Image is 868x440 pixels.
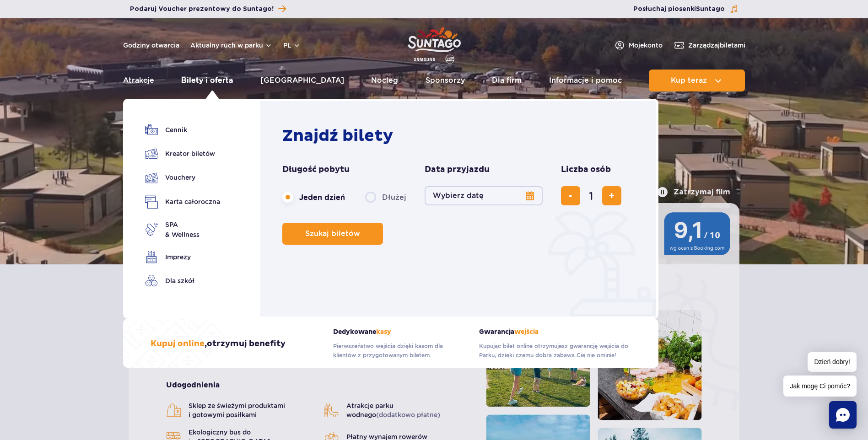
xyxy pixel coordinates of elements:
a: [GEOGRAPHIC_DATA] [260,70,344,91]
div: Chat [829,401,857,429]
a: Sponsorzy [426,70,465,91]
span: Kup teraz [671,76,707,85]
p: Kupując bilet online otrzymujesz gwarancję wejścia do Parku, dzięki czemu dobra zabawa Cię nie om... [479,342,631,360]
p: Pierwszeństwo wejścia dzięki kasom dla klientów z przygotowanym biletem. [333,342,465,360]
a: Vouchery [145,171,220,184]
span: SPA & Wellness [165,220,199,240]
strong: Gwarancja [479,328,631,336]
a: SPA& Wellness [145,220,220,240]
span: Zarządzaj biletami [688,41,745,50]
a: Karta całoroczna [145,195,220,209]
a: Imprezy [145,251,220,263]
h2: Znajdź bilety [282,126,639,146]
span: Liczba osób [561,164,611,175]
span: Jak mogę Ci pomóc? [783,376,857,397]
strong: Dedykowane [333,328,465,336]
a: Cennik [145,123,220,136]
span: Data przyjazdu [425,164,490,175]
span: Kupuj online [151,338,205,349]
a: Nocleg [371,70,398,91]
form: Planowanie wizyty w Park of Poland [282,164,639,245]
span: kasy [376,328,391,336]
a: Dla szkół [145,274,220,287]
button: Kup teraz [649,70,745,91]
button: usuń bilet [561,186,580,205]
button: pl [283,41,301,50]
a: Informacje i pomoc [549,70,622,91]
h3: , otrzymuj benefity [151,338,286,349]
button: dodaj bilet [602,186,621,205]
a: Kreator biletów [145,147,220,160]
span: Moje konto [629,41,663,50]
label: Dłużej [365,188,406,207]
button: Aktualny ruch w parku [190,42,272,49]
input: liczba biletów [580,185,602,207]
a: Dla firm [492,70,522,91]
button: Szukaj biletów [282,223,383,245]
button: Wybierz datę [425,186,543,205]
span: Długość pobytu [282,164,350,175]
a: Bilety i oferta [181,70,233,91]
span: Dzień dobry! [808,352,857,372]
span: Szukaj biletów [305,230,360,238]
a: Zarządzajbiletami [674,40,745,51]
label: Jeden dzień [282,188,345,207]
span: wejścia [514,328,539,336]
a: Mojekonto [614,40,663,51]
a: Atrakcje [123,70,154,91]
a: Godziny otwarcia [123,41,179,50]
